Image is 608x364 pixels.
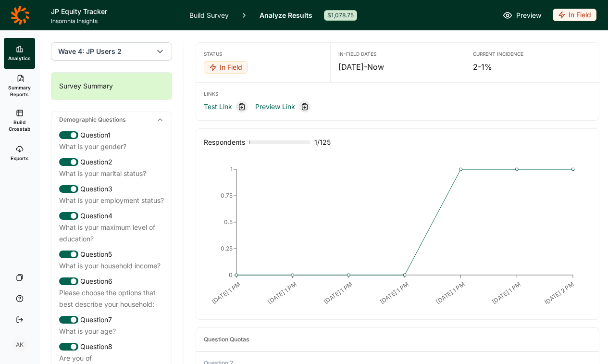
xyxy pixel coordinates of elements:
[266,280,298,305] text: [DATE] 1 PM
[11,155,29,162] span: Exports
[299,101,310,113] div: Copy link
[324,10,357,21] div: $1,078.75
[4,103,35,138] a: Build Crosstab
[8,84,31,98] span: Summary Reports
[473,50,591,57] div: Current Incidence
[204,336,249,343] div: Question Quotas
[59,287,164,310] div: Please choose the options that best describe your household:
[204,61,248,75] button: In Field
[51,42,172,61] button: Wave 4: JP Users 2
[553,9,596,22] button: In Field
[59,222,164,245] div: What is your maximum level of education?
[229,271,233,278] tspan: 0
[323,280,354,305] text: [DATE] 1 PM
[59,168,164,179] div: What is your marital status?
[59,341,164,352] div: Question 8
[4,138,35,169] a: Exports
[4,38,35,69] a: Analytics
[516,10,541,21] span: Preview
[51,17,178,25] span: Insomnia Insights
[553,9,596,21] div: In Field
[204,50,323,57] div: Status
[338,61,457,73] div: [DATE] - Now
[503,10,541,21] a: Preview
[491,280,522,305] text: [DATE] 1 PM
[59,183,164,195] div: Question 3
[473,61,591,73] div: 2-1%
[59,314,164,326] div: Question 7
[51,6,178,17] h1: JP Equity Tracker
[8,119,31,132] span: Build Crosstab
[59,141,164,152] div: What is your gender?
[221,245,233,252] tspan: 0.25
[434,280,466,305] text: [DATE] 1 PM
[59,249,164,260] div: Question 5
[255,101,295,113] a: Preview Link
[59,195,164,206] div: What is your employment status?
[379,280,410,305] text: [DATE] 1 PM
[211,280,242,305] text: [DATE] 1 PM
[236,101,248,113] div: Copy link
[224,218,233,226] tspan: 0.5
[221,192,233,199] tspan: 0.75
[204,101,232,113] a: Test Link
[4,69,35,103] a: Summary Reports
[8,55,31,62] span: Analytics
[59,260,164,272] div: What is your household income?
[59,129,164,141] div: Question 1
[59,276,164,287] div: Question 6
[51,112,172,127] div: Demographic Questions
[204,90,591,97] div: Links
[59,156,164,168] div: Question 2
[51,73,172,100] div: Survey Summary
[204,61,248,74] div: In Field
[543,280,575,306] text: [DATE] 2 PM
[204,137,245,148] div: Respondents
[59,210,164,222] div: Question 4
[338,50,457,57] div: In-Field Dates
[314,137,331,148] span: 1 / 125
[12,337,27,352] div: AK
[230,165,233,173] tspan: 1
[59,326,164,337] div: What is your age?
[58,47,122,56] span: Wave 4: JP Users 2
